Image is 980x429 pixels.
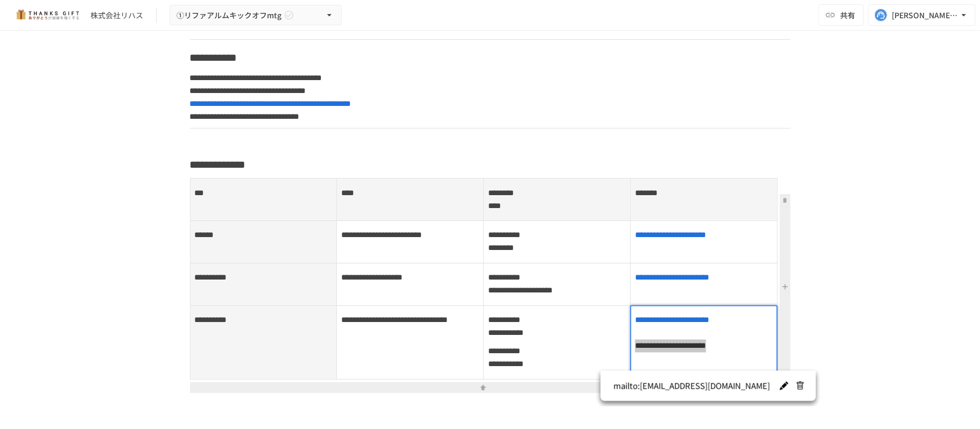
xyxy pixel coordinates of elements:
a: mailto:[EMAIL_ADDRESS][DOMAIN_NAME] [614,380,785,392]
button: ①リファアルムキックオフmtg [170,5,342,26]
button: [PERSON_NAME][EMAIL_ADDRESS][DOMAIN_NAME] [868,4,976,26]
div: [PERSON_NAME][EMAIL_ADDRESS][DOMAIN_NAME] [892,9,958,22]
img: 9QkwBFSE13x2gePgpe8aMqs5nKlqvPfzMVlQZWD3BQB [190,406,791,413]
span: ①リファアルムキックオフmtg [177,9,281,22]
img: mMP1OxWUAhQbsRWCurg7vIHe5HqDpP7qZo7fRoNLXQh [13,6,82,24]
span: 共有 [840,9,855,21]
div: 株式会社リハス [90,10,143,21]
button: 共有 [819,4,864,26]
